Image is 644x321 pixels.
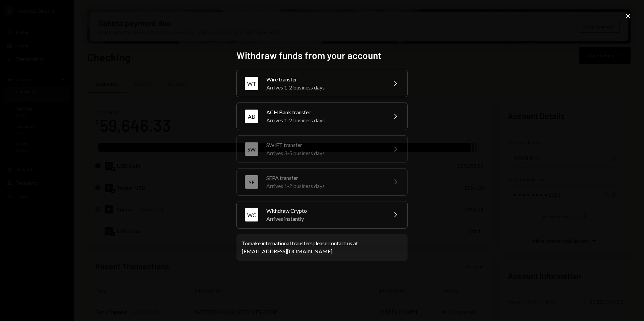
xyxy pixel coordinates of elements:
[266,141,383,149] div: SWIFT transfer
[236,103,408,130] button: ABACH Bank transferArrives 1-2 business days
[266,215,383,223] div: Arrives instantly
[236,168,408,196] button: SESEPA transferArrives 1-2 business days
[245,110,258,123] div: AB
[236,49,408,62] h2: Withdraw funds from your account
[266,75,383,83] div: Wire transfer
[266,108,383,116] div: ACH Bank transfer
[245,77,258,90] div: WT
[236,135,408,163] button: SWSWIFT transferArrives 3-5 business days
[266,83,383,91] div: Arrives 1-2 business days
[266,149,383,157] div: Arrives 3-5 business days
[245,175,258,189] div: SE
[236,201,408,229] button: WCWithdraw CryptoArrives instantly
[266,116,383,124] div: Arrives 1-2 business days
[245,142,258,156] div: SW
[236,70,408,97] button: WTWire transferArrives 1-2 business days
[245,208,258,221] div: WC
[242,239,402,255] div: To make international transfers please contact us at .
[266,182,383,190] div: Arrives 1-2 business days
[242,248,332,255] a: [EMAIL_ADDRESS][DOMAIN_NAME]
[266,174,383,182] div: SEPA transfer
[266,207,383,215] div: Withdraw Crypto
